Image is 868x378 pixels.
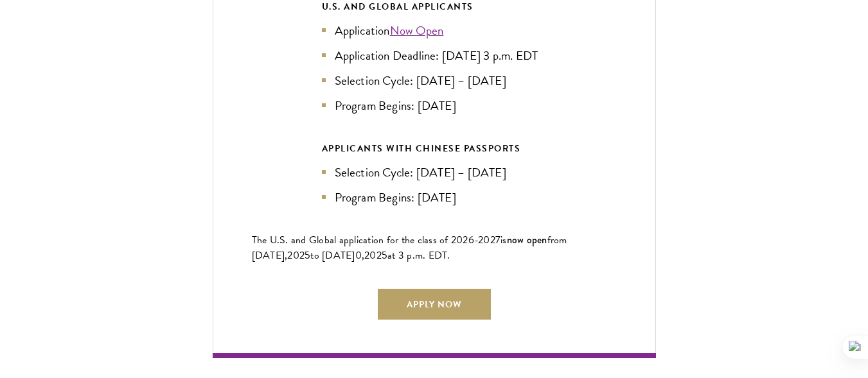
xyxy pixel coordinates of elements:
[322,46,547,65] li: Application Deadline: [DATE] 3 p.m. EDT
[390,21,444,40] a: Now Open
[474,232,495,248] span: -202
[362,248,364,263] span: ,
[252,232,567,263] span: from [DATE],
[495,232,500,248] span: 7
[252,232,468,248] span: The U.S. and Global application for the class of 202
[382,248,387,263] span: 5
[322,71,547,90] li: Selection Cycle: [DATE] – [DATE]
[468,232,474,248] span: 6
[305,248,310,263] span: 5
[507,232,547,247] span: now open
[355,248,362,263] span: 0
[322,96,547,115] li: Program Begins: [DATE]
[322,163,547,182] li: Selection Cycle: [DATE] – [DATE]
[378,289,491,320] a: Apply Now
[310,248,355,263] span: to [DATE]
[364,248,382,263] span: 202
[500,232,507,248] span: is
[322,141,547,157] div: APPLICANTS WITH CHINESE PASSPORTS
[322,21,547,40] li: Application
[287,248,305,263] span: 202
[322,188,547,207] li: Program Begins: [DATE]
[387,248,450,263] span: at 3 p.m. EDT.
